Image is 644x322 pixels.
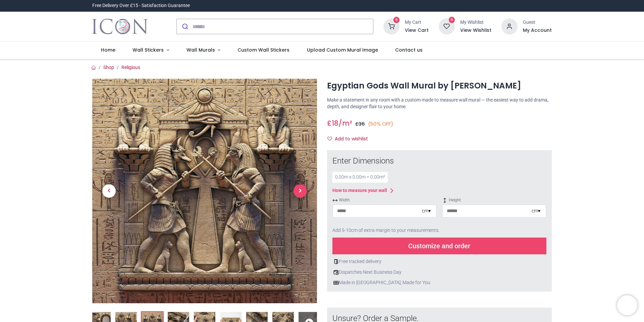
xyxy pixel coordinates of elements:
div: Made in [GEOGRAPHIC_DATA], Made for You [332,279,546,286]
a: Previous [92,113,126,270]
div: Dispatches Next Business Day [332,269,546,276]
div: Free tracked delivery [332,258,546,265]
div: Add 5-10cm of extra margin to your measurements. [332,223,546,238]
sup: 0 [449,17,455,23]
a: My Account [523,27,552,34]
sup: 0 [393,17,400,23]
a: Shop [103,65,114,70]
div: cm ▾ [532,208,540,214]
a: Religious [121,65,140,70]
a: View Cart [405,27,429,34]
button: Add to wishlistAdd to wishlist [327,133,374,145]
div: Enter Dimensions [332,155,546,167]
a: View Wishlist [460,27,491,34]
a: Wall Stickers [124,42,178,59]
span: 18 [332,118,338,128]
i: Add to wishlist [327,136,332,141]
div: Free Delivery Over £15 - Satisfaction Guarantee [92,2,190,9]
span: /m² [338,118,352,128]
span: Contact us [395,47,423,53]
span: Wall Stickers [132,47,164,53]
a: Wall Murals [178,42,229,59]
img: Icon Wall Stickers [92,17,148,36]
div: My Cart [405,19,429,26]
div: Guest [523,19,552,26]
div: How to measure your wall [332,187,387,194]
span: £ [355,121,365,127]
span: Home [101,47,115,53]
span: 36 [359,121,365,127]
img: WS-55046-03 [92,79,317,303]
span: Height [442,197,546,203]
span: Wall Murals [186,47,215,53]
small: (50% OFF) [368,121,393,128]
a: 0 [383,23,399,29]
button: Submit [177,19,193,34]
span: Custom Wall Stickers [237,47,289,53]
div: 0.00 m x 0.00 m = 0.00 m² [332,172,388,183]
span: Upload Custom Mural Image [307,47,378,53]
span: £ [327,118,338,128]
span: Previous [102,184,116,198]
div: cm ▾ [422,208,431,214]
a: Next [283,113,317,270]
div: My Wishlist [460,19,491,26]
a: 0 [439,23,455,29]
span: Width [332,197,437,203]
h1: Egyptian Gods Wall Mural by [PERSON_NAME] [327,80,552,91]
div: Customize and order [332,238,546,254]
a: Logo of Icon Wall Stickers [92,17,148,36]
span: Next [293,184,307,198]
p: Make a statement in any room with a custom made to measure wall mural — the easiest way to add dr... [327,97,552,110]
iframe: Brevo live chat [617,295,637,315]
iframe: Customer reviews powered by Trustpilot [411,2,552,9]
img: uk [333,280,339,285]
